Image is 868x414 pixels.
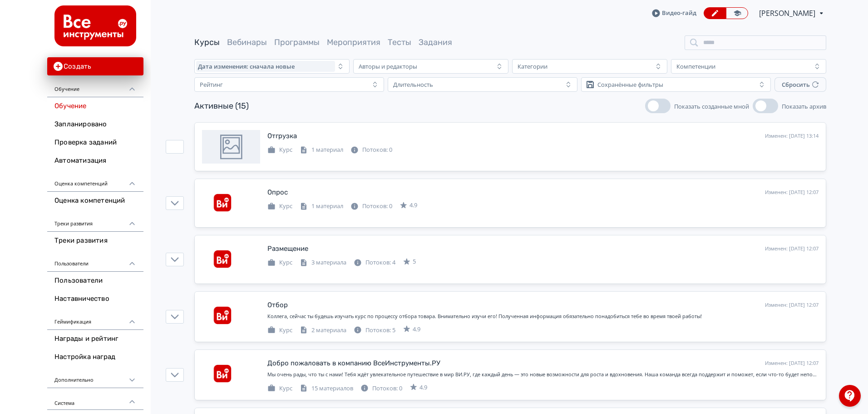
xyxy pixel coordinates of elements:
div: Курс [267,202,292,211]
div: Добро пожаловать в компанию ВсеИнструменты.РУ [267,358,440,369]
div: Потоков: 0 [350,145,392,155]
a: Пользователи [47,272,143,290]
div: Курс [267,145,292,155]
a: Автоматизация [47,152,143,170]
a: Тесты [388,37,411,47]
button: Дата изменения: сначала новые [194,59,350,74]
button: Авторы и редакторы [353,59,508,74]
span: 4.9 [413,325,420,334]
div: Категории [518,63,547,70]
div: Мы очень рады, что ты с нами! Тебя ждёт увлекательное путешествие в мир ВИ.РУ, где каждый день — ... [267,371,819,379]
div: Коллега, сейчас ты будешь изучать курс по процессу отбора товара. Внимательно изучи его! Полученн... [267,313,819,320]
div: Размещение [267,244,308,254]
button: Сбросить [774,77,826,92]
a: Запланировано [47,115,143,134]
a: Видео-гайд [652,9,696,18]
div: Курс [267,384,292,393]
button: Рейтинг [194,77,384,92]
div: Длительность [393,81,433,88]
div: Геймификация [47,308,143,330]
button: Длительность [388,77,577,92]
div: 2 материала [300,326,346,335]
div: Изменен: [DATE] 12:07 [765,189,819,196]
div: Треки развития [47,210,143,232]
div: Изменен: [DATE] 13:14 [765,132,819,140]
span: 4.9 [419,383,427,392]
a: Программы [274,37,320,47]
div: Потоков: 5 [354,326,395,335]
span: 4.9 [409,201,417,210]
div: Потоков: 0 [350,202,392,211]
div: Активные (15) [194,100,249,112]
a: Наставничество [47,290,143,308]
div: Пользователи [47,250,143,272]
div: Курс [267,258,292,267]
div: Изменен: [DATE] 12:07 [765,245,819,253]
div: Отбор [267,300,288,310]
div: Изменен: [DATE] 12:07 [765,301,819,309]
div: Система [47,388,143,410]
div: 15 материалов [300,384,353,393]
a: Мероприятия [327,37,380,47]
div: Опрос [267,187,288,198]
div: Рейтинг [200,81,223,88]
span: Илья Трухачев [759,8,817,19]
div: Компетенции [676,63,715,70]
a: Обучение [47,97,143,115]
a: Вебинары [227,37,267,47]
a: Курсы [194,37,220,47]
button: Сохранённые фильтры [581,77,771,92]
a: Награды и рейтинг [47,330,143,348]
span: Показать архив [782,102,826,110]
div: Потоков: 0 [360,384,402,393]
div: 3 материала [300,258,346,267]
span: Показать созданные мной [674,102,749,110]
a: Настройка наград [47,348,143,366]
div: 1 материал [300,145,343,155]
a: Треки развития [47,232,143,250]
div: Авторы и редакторы [359,63,417,70]
span: 5 [413,257,416,266]
div: Обучение [47,75,143,97]
div: Дополнительно [47,366,143,388]
a: Задания [419,37,452,47]
div: Потоков: 4 [354,258,395,267]
button: Категории [512,59,667,74]
div: Курс [267,326,292,335]
div: 1 материал [300,202,343,211]
a: Оценка компетенций [47,192,143,210]
a: Проверка заданий [47,134,143,152]
div: Отгрузка [267,131,297,141]
div: Изменен: [DATE] 12:07 [765,359,819,367]
button: Создать [47,57,143,75]
div: Оценка компетенций [47,170,143,192]
a: Переключиться в режим ученика [726,7,748,19]
img: https://files.teachbase.ru/system/account/58008/logo/medium-5ae35628acea0f91897e3bd663f220f6.png [54,5,136,46]
span: Дата изменения: сначала новые [198,63,295,70]
div: Сохранённые фильтры [597,81,663,88]
button: Компетенции [671,59,826,74]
